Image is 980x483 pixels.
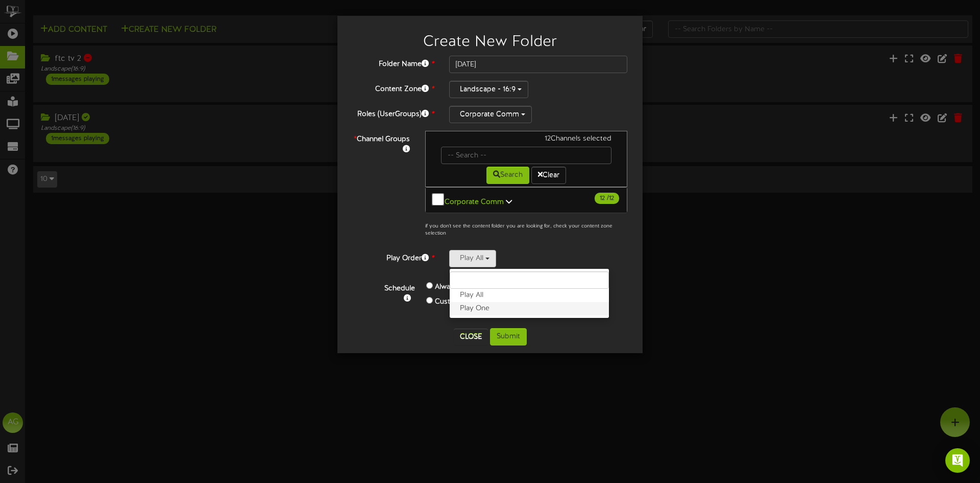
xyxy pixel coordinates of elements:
[345,250,442,264] label: Play Order
[445,198,504,206] b: Corporate Comm
[435,282,483,292] label: Always Playing
[433,134,619,147] div: 12 Channels selected
[425,187,627,213] button: Corporate Comm 12 /12
[345,106,442,120] label: Roles (UserGroups)
[449,106,532,123] button: Corporate Comm
[441,147,611,164] input: -- Search --
[600,195,607,202] span: 12
[449,81,528,98] button: Landscape - 16:9
[384,285,415,292] b: Schedule
[345,56,442,70] label: Folder Name
[449,56,627,73] input: Folder Name
[345,131,418,155] label: Channel Groups
[449,250,496,267] button: Play All
[490,328,527,346] button: Submit
[450,289,609,302] label: Play All
[449,268,609,318] ul: Play All
[450,302,609,315] label: Play One
[531,167,566,184] button: Clear
[595,193,619,204] span: / 12
[486,167,529,184] button: Search
[454,329,488,345] button: Close
[435,297,461,307] label: Custom
[345,81,442,95] label: Content Zone
[945,448,970,473] div: Open Intercom Messenger
[353,34,627,51] h2: Create New Folder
